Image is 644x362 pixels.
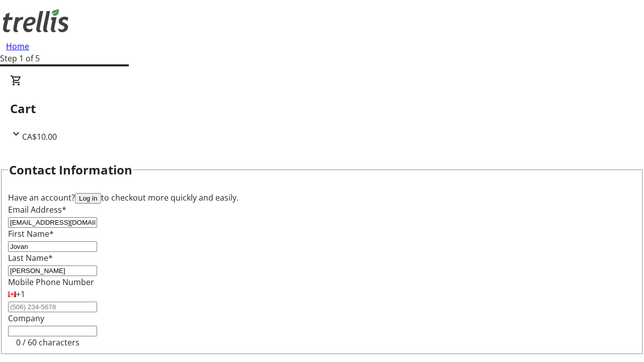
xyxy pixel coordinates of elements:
h2: Cart [10,100,634,118]
label: Email Address* [8,204,66,215]
div: Have an account? to checkout more quickly and easily. [8,192,636,204]
tr-character-limit: 0 / 60 characters [16,337,79,348]
label: Company [8,313,44,324]
button: Log in [75,193,101,204]
label: Last Name* [8,252,53,263]
label: Mobile Phone Number [8,277,94,288]
div: CartCA$10.00 [10,74,634,143]
label: First Name* [8,228,54,239]
span: CA$10.00 [22,131,57,142]
h2: Contact Information [9,161,132,179]
input: (506) 234-5678 [8,302,97,312]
